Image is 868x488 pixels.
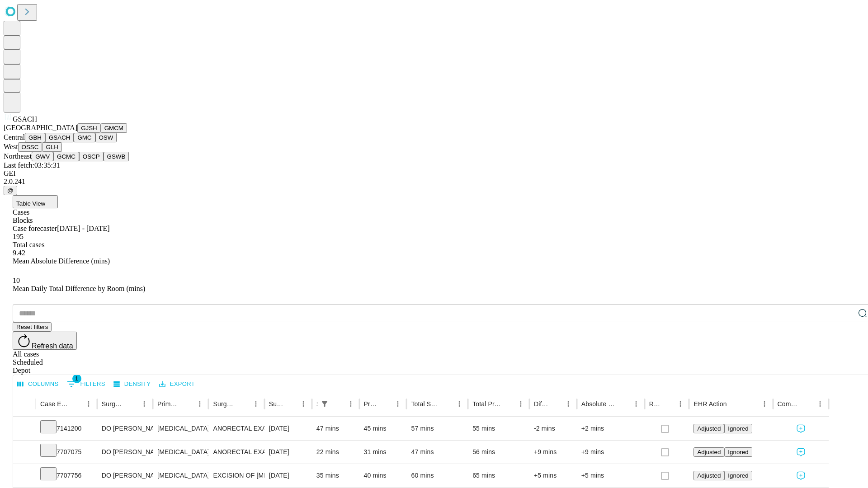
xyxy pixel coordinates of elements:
button: Menu [814,398,826,410]
button: Menu [250,398,262,410]
div: [DATE] [269,441,307,464]
span: 10 [13,277,20,284]
div: 7707756 [40,464,93,487]
button: Sort [332,398,344,410]
button: Expand [18,468,31,484]
div: 22 mins [316,441,355,464]
button: GCMC [53,152,79,161]
button: Sort [379,398,392,410]
span: Ignored [728,472,748,479]
button: Ignored [724,447,752,457]
button: Expand [18,421,31,437]
div: DO [PERSON_NAME] Do [102,417,148,440]
span: West [4,143,18,150]
span: Mean Absolute Difference (mins) [13,257,110,265]
button: Ignored [724,471,752,480]
button: Menu [138,398,151,410]
button: Export [157,377,197,391]
div: Surgery Name [213,400,236,408]
button: Refresh data [13,332,77,350]
button: Show filters [318,398,331,410]
button: Sort [549,398,562,410]
div: DO [PERSON_NAME] Do [102,464,148,487]
button: Table View [13,195,58,208]
button: Show filters [65,377,108,391]
div: GEI [4,169,864,178]
button: Menu [392,398,404,410]
span: GSACH [13,115,37,123]
div: 31 mins [364,441,402,464]
div: Resolved in EHR [649,400,661,408]
span: 195 [13,233,24,240]
button: Adjusted [693,424,724,433]
div: ANORECTAL EXAM UNDER ANESTHESIA [213,417,259,440]
div: Primary Service [157,400,180,408]
div: [MEDICAL_DATA] [157,441,204,464]
button: Menu [758,398,771,410]
div: Comments [778,400,800,408]
div: 56 mins [472,441,525,464]
span: Total cases [13,241,44,249]
button: Menu [630,398,642,410]
button: Sort [617,398,630,410]
button: @ [4,186,17,195]
button: OSCP [79,152,104,161]
button: Menu [674,398,687,410]
span: [GEOGRAPHIC_DATA] [4,124,77,131]
span: Adjusted [697,472,721,479]
div: 45 mins [364,417,402,440]
div: EXCISION OF [MEDICAL_DATA] SIMPLE [213,464,259,487]
div: Case Epic Id [40,400,69,408]
div: +5 mins [581,464,640,487]
span: 9.42 [13,249,25,257]
div: Total Scheduled Duration [411,400,439,408]
div: 47 mins [316,417,355,440]
div: EHR Action [693,400,726,408]
span: Ignored [728,449,748,455]
div: +9 mins [534,441,572,464]
div: 2.0.241 [4,178,864,186]
button: Ignored [724,424,752,433]
button: Expand [18,445,31,460]
span: Case forecaster [13,225,57,232]
button: Sort [70,398,82,410]
button: Menu [193,398,206,410]
div: 7707075 [40,441,93,464]
button: Sort [181,398,193,410]
button: Adjusted [693,471,724,480]
button: Sort [284,398,297,410]
button: Menu [562,398,575,410]
div: Absolute Difference [581,400,616,408]
div: 47 mins [411,441,463,464]
div: Surgeon Name [102,400,124,408]
div: 65 mins [472,464,525,487]
div: +5 mins [534,464,572,487]
button: Adjusted [693,447,724,457]
button: Sort [801,398,814,410]
div: [DATE] [269,417,307,440]
button: Reset filters [13,322,52,332]
button: GSACH [45,133,74,142]
button: GLH [42,142,61,152]
div: [MEDICAL_DATA] [157,464,204,487]
div: [MEDICAL_DATA] [157,417,204,440]
button: Menu [297,398,310,410]
div: DO [PERSON_NAME] Do [102,441,148,464]
button: Menu [82,398,95,410]
div: 55 mins [472,417,525,440]
span: Central [4,133,25,141]
div: Scheduled In Room Duration [316,400,317,408]
button: Sort [125,398,138,410]
button: Density [111,377,153,391]
div: 35 mins [316,464,355,487]
button: GJSH [77,123,101,133]
div: ANORECTAL EXAM UNDER ANESTHESIA [213,441,259,464]
span: Mean Daily Total Difference by Room (mins) [13,285,145,292]
button: Menu [344,398,357,410]
button: GBH [25,133,45,142]
button: Sort [661,398,674,410]
div: 1 active filter [318,398,331,410]
span: @ [7,187,14,194]
div: -2 mins [534,417,572,440]
button: OSW [95,133,117,142]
